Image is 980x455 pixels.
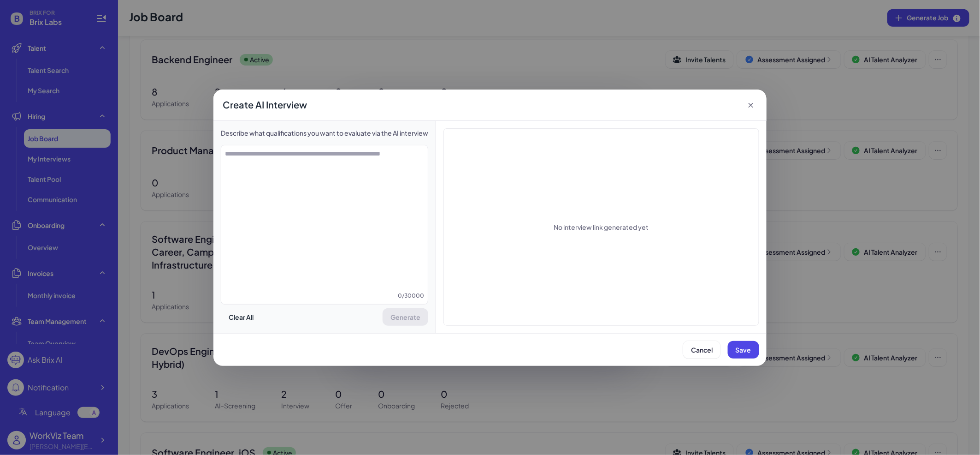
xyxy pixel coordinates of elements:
[221,308,261,326] button: Clear All
[728,341,759,359] button: Save
[736,346,751,354] span: Save
[221,291,428,300] div: 0 / 30000
[229,313,254,321] span: Clear All
[221,128,428,138] div: Describe what qualifications you want to evaluate via the AI interview
[691,346,713,354] span: Cancel
[223,98,307,111] span: Create AI Interview
[683,341,720,359] button: Cancel
[554,222,649,232] span: No interview link generated yet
